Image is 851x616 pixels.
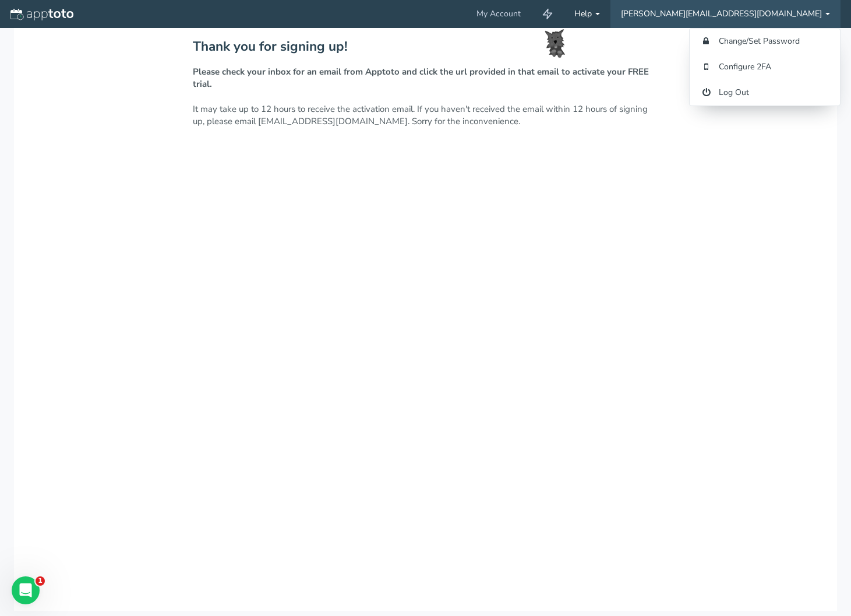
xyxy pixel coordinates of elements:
[36,576,45,586] span: 1
[193,40,659,54] h2: Thank you for signing up!
[193,66,659,128] p: It may take up to 12 hours to receive the activation email. If you haven't received the email wit...
[545,29,566,58] img: toto-small.png
[193,66,649,90] strong: Please check your inbox for an email from Apptoto and click the url provided in that email to act...
[690,80,840,105] a: Log Out
[690,54,840,80] a: Configure 2FA
[690,29,840,54] a: Change/Set Password
[10,9,73,20] img: logo-apptoto--white.svg
[12,576,40,604] iframe: Intercom live chat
